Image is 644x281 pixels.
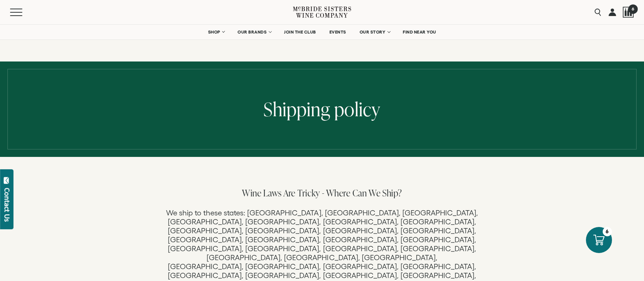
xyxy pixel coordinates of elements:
a: SHOP [203,25,229,40]
span: FIND NEAR YOU [403,29,436,35]
span: OUR BRANDS [237,29,267,35]
a: EVENTS [325,25,351,40]
span: EVENTS [329,29,346,35]
div: Contact Us [3,188,11,222]
a: FIND NEAR YOU [398,25,441,40]
span: OUR STORY [360,29,386,35]
button: Mobile Menu Trigger [10,9,37,16]
a: JOIN THE CLUB [279,25,321,40]
div: 6 [603,227,612,236]
span: 6 [628,4,637,13]
h3: Wine Laws Are Tricky - Where Can We Ship? [162,187,482,199]
a: OUR STORY [355,25,395,40]
span: JOIN THE CLUB [284,29,316,35]
span: SHOP [208,29,220,35]
a: OUR BRANDS [233,25,275,40]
